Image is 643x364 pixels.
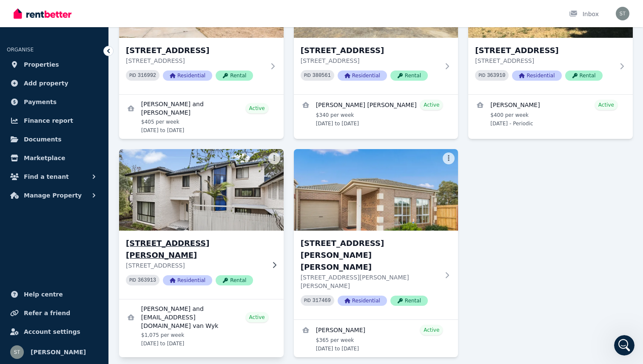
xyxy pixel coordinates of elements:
[26,113,34,122] img: Profile image for Jodie
[216,71,253,81] span: Rental
[301,273,440,290] p: [STREET_ADDRESS][PERSON_NAME][PERSON_NAME]
[24,289,63,299] span: Help centre
[569,10,599,18] div: Inbox
[14,73,80,88] b: [EMAIL_ADDRESS][DOMAIN_NAME]
[146,275,159,288] button: Send a message…
[129,278,136,282] small: PID
[13,278,20,285] button: Emoji picker
[14,177,80,182] div: [PERSON_NAME] • 3h ago
[7,305,102,322] a: Refer a friend
[7,93,102,110] a: Payments
[268,152,280,164] button: More options
[294,149,458,231] img: unit 17/41-45 Gretel Grove, Melton
[14,137,133,170] div: Hi [PERSON_NAME], thanks for your message. Can you please share a little further detail on what y...
[41,4,97,11] h1: [PERSON_NAME]
[10,345,24,359] img: Shlok Thakur
[7,51,163,101] div: The RentBetter Team says…
[7,260,163,275] textarea: Message…
[390,71,428,81] span: Rental
[487,73,505,79] code: 363910
[31,191,163,293] div: Hi [PERSON_NAME], the rental schedule looks incorrect. I remember because the tenant never signed...
[294,320,458,357] a: View details for David Brown
[7,168,102,185] button: Find a tenant
[301,45,440,56] h3: [STREET_ADDRESS]
[24,116,73,126] span: Finance report
[138,277,156,283] code: 363913
[7,187,102,204] button: Manage Property
[304,73,311,78] small: PID
[443,152,455,164] button: More options
[338,71,387,81] span: Residential
[7,47,34,53] span: ORGANISE
[24,78,68,88] span: Add property
[338,296,387,306] span: Residential
[614,335,634,356] iframe: Intercom live chat
[24,190,82,200] span: Manage Property
[301,237,440,273] h3: [STREET_ADDRESS][PERSON_NAME][PERSON_NAME]
[119,299,284,352] a: View details for Jacobus and karica.toerien@gmail.com van Wyk
[41,11,58,19] p: Active
[119,149,284,299] a: 81 Appletree Dr, Cherrybrook[STREET_ADDRESS][PERSON_NAME][STREET_ADDRESS]PID 363913ResidentialRental
[40,278,47,285] button: Upload attachment
[512,71,561,81] span: Residential
[7,191,163,303] div: Shlok says…
[7,150,102,166] a: Marketplace
[31,347,86,357] span: [PERSON_NAME]
[7,323,102,340] a: Account settings
[475,45,614,56] h3: [STREET_ADDRESS]
[7,286,102,303] a: Help centre
[294,149,458,319] a: unit 17/41-45 Gretel Grove, Melton[STREET_ADDRESS][PERSON_NAME][PERSON_NAME][STREET_ADDRESS][PERS...
[7,112,163,132] div: Jodie says…
[37,196,156,288] div: Hi [PERSON_NAME], the rental schedule looks incorrect. I remember because the tenant never signed...
[24,59,59,70] span: Properties
[301,56,440,65] p: [STREET_ADDRESS]
[119,95,284,139] a: View details for Douglas Laird and Michelle Walker
[24,5,38,18] img: Profile image for Jodie
[7,51,139,94] div: We'll be back online [DATE]You'll get replies here and to[EMAIL_ADDRESS][DOMAIN_NAME].
[7,75,102,92] a: Add property
[478,73,485,78] small: PID
[7,131,102,148] a: Documents
[468,95,633,132] a: View details for Kellie Everett
[14,3,133,45] div: I'll connect you with someone from our team shortly. Meanwhile, could you please share any additi...
[7,132,163,190] div: Jodie says…
[129,73,136,78] small: PID
[149,3,165,19] div: Close
[313,298,331,304] code: 317469
[126,45,265,56] h3: [STREET_ADDRESS]
[24,172,69,182] span: Find a tenant
[163,275,212,285] span: Residential
[37,115,84,121] b: [PERSON_NAME]
[7,101,163,112] div: [DATE]
[616,7,629,20] img: Shlok Thakur
[126,237,265,261] h3: [STREET_ADDRESS][PERSON_NAME]
[27,278,34,285] button: Gif picker
[54,278,61,285] button: Start recording
[163,71,212,81] span: Residential
[24,153,65,163] span: Marketplace
[24,308,70,318] span: Refer a friend
[313,73,331,79] code: 380561
[6,3,22,20] button: go back
[24,134,62,144] span: Documents
[565,71,603,81] span: Rental
[24,327,80,337] span: Account settings
[7,132,139,175] div: Hi [PERSON_NAME], thanks for your message. Can you please share a little further detail on what y...
[390,296,428,306] span: Rental
[14,7,71,20] img: RentBetter
[37,114,145,121] div: joined the conversation
[115,147,287,233] img: 81 Appletree Dr, Cherrybrook
[7,56,102,73] a: Properties
[126,56,265,65] p: [STREET_ADDRESS]
[304,298,311,303] small: PID
[7,112,102,129] a: Finance report
[126,261,265,270] p: [STREET_ADDRESS]
[138,73,156,79] code: 316992
[216,275,253,285] span: Rental
[475,56,614,65] p: [STREET_ADDRESS]
[24,97,57,107] span: Payments
[133,3,149,20] button: Home
[294,95,458,132] a: View details for Mark Eric Christensen
[14,56,133,89] div: We'll be back online [DATE] You'll get replies here and to .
